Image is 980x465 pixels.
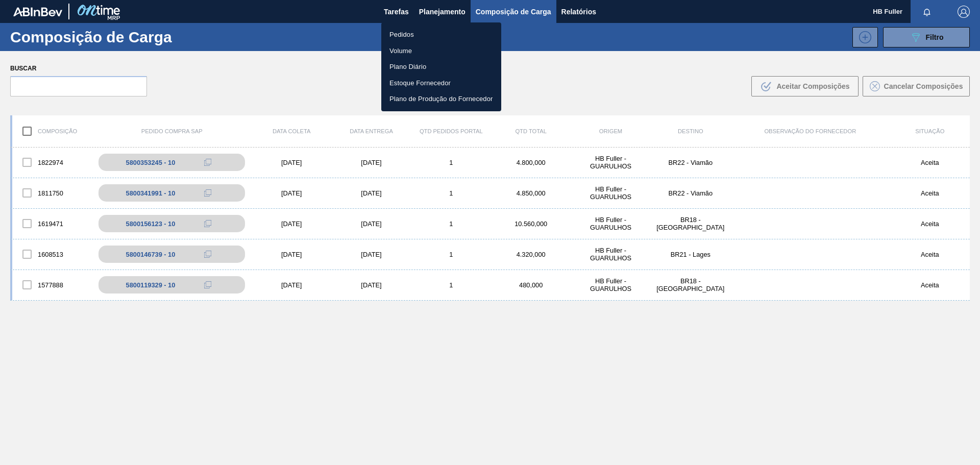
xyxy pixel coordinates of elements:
a: Plano Diário [381,59,501,75]
a: Volume [381,43,501,59]
a: Plano de Produção do Fornecedor [381,91,501,107]
a: Pedidos [381,27,501,43]
a: Estoque Fornecedor [381,75,501,91]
